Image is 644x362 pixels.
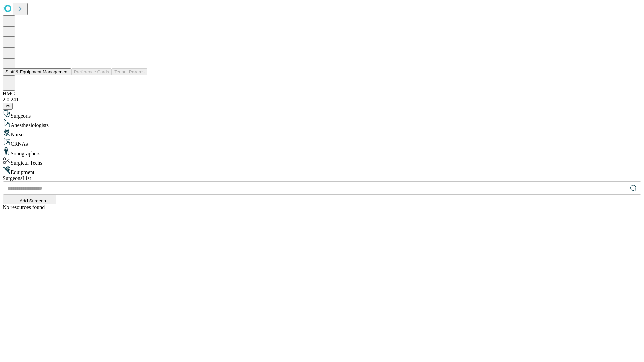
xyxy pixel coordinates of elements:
[71,68,112,75] button: Preference Cards
[112,68,147,75] button: Tenant Params
[3,128,641,138] div: Nurses
[3,138,641,147] div: CRNAs
[3,204,641,210] div: No resources found
[3,103,13,110] button: @
[3,119,641,128] div: Anesthesiologists
[5,104,10,109] span: @
[3,175,641,181] div: Surgeons List
[3,166,641,175] div: Equipment
[3,147,641,157] div: Sonographers
[3,110,641,119] div: Surgeons
[20,198,46,203] span: Add Surgeon
[3,97,641,103] div: 2.0.241
[3,195,56,204] button: Add Surgeon
[3,90,641,97] div: HMC
[3,157,641,166] div: Surgical Techs
[3,68,71,75] button: Staff & Equipment Management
